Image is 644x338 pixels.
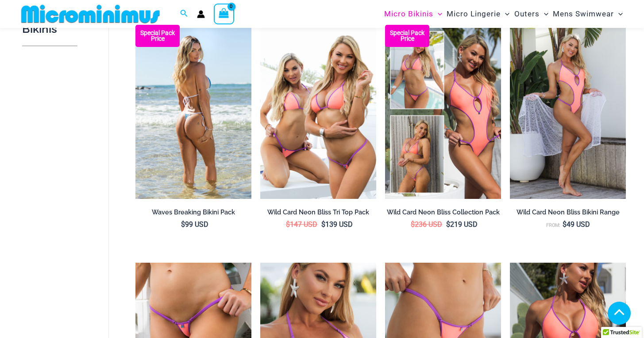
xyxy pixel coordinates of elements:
[446,220,450,229] span: $
[321,220,353,229] bdi: 139 USD
[510,25,626,199] img: Wild Card Neon Bliss 312 Top 01
[553,3,614,25] span: Mens Swimwear
[214,4,234,24] a: View Shopping Cart, empty
[614,3,623,25] span: Menu Toggle
[135,30,180,42] b: Special Pack Price
[135,208,251,220] a: Waves Breaking Bikini Pack
[411,220,442,229] bdi: 236 USD
[446,220,478,229] bdi: 219 USD
[260,208,376,217] h2: Wild Card Neon Bliss Tri Top Pack
[411,220,415,229] span: $
[286,220,290,229] span: $
[385,25,501,199] a: Collection Pack (7) Collection Pack B (1)Collection Pack B (1)
[546,222,560,228] span: From:
[433,3,442,25] span: Menu Toggle
[512,3,551,25] a: OutersMenu ToggleMenu Toggle
[444,3,512,25] a: Micro LingerieMenu ToggleMenu Toggle
[563,220,590,229] bdi: 49 USD
[501,3,509,25] span: Menu Toggle
[181,220,185,229] span: $
[180,8,188,19] a: Search icon link
[135,208,251,217] h2: Waves Breaking Bikini Pack
[447,3,501,25] span: Micro Lingerie
[260,208,376,220] a: Wild Card Neon Bliss Tri Top Pack
[385,208,501,220] a: Wild Card Neon Bliss Collection Pack
[510,208,626,220] a: Wild Card Neon Bliss Bikini Range
[286,220,317,229] bdi: 147 USD
[385,30,429,42] b: Special Pack Price
[135,25,251,199] a: Waves Breaking Ocean 312 Top 456 Bottom 08 Waves Breaking Ocean 312 Top 456 Bottom 04Waves Breaki...
[540,3,548,25] span: Menu Toggle
[551,3,625,25] a: Mens SwimwearMenu ToggleMenu Toggle
[18,4,163,24] img: MM SHOP LOGO FLAT
[514,3,540,25] span: Outers
[181,220,208,229] bdi: 99 USD
[510,208,626,217] h2: Wild Card Neon Bliss Bikini Range
[510,25,626,199] a: Wild Card Neon Bliss 312 Top 01Wild Card Neon Bliss 819 One Piece St Martin 5996 Sarong 04Wild Ca...
[384,3,433,25] span: Micro Bikinis
[385,208,501,217] h2: Wild Card Neon Bliss Collection Pack
[563,220,567,229] span: $
[135,25,251,199] img: Waves Breaking Ocean 312 Top 456 Bottom 04
[260,25,376,199] img: Wild Card Neon Bliss Tri Top Pack
[321,220,325,229] span: $
[382,3,444,25] a: Micro BikinisMenu ToggleMenu Toggle
[381,1,626,27] nav: Site Navigation
[197,10,205,18] a: Account icon link
[260,25,376,199] a: Wild Card Neon Bliss Tri Top PackWild Card Neon Bliss Tri Top Pack BWild Card Neon Bliss Tri Top ...
[385,25,501,199] img: Collection Pack (7)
